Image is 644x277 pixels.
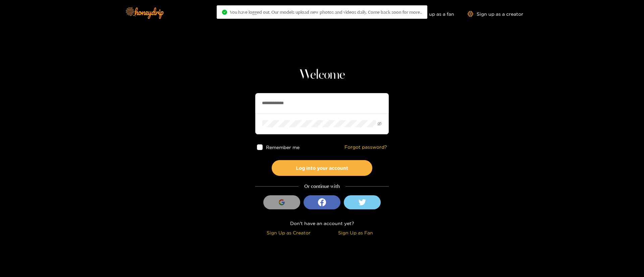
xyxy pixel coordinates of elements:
div: Sign Up as Creator [257,229,320,236]
span: check-circle [222,10,227,15]
div: Or continue with [255,183,389,190]
div: Don't have an account yet? [255,219,389,227]
span: Remember me [266,145,300,150]
a: Sign up as a creator [468,11,523,17]
a: Forgot password? [344,144,387,150]
h1: Welcome [255,67,389,83]
a: Sign up as a fan [408,11,454,17]
div: Sign Up as Fan [324,229,387,236]
button: Log into your account [272,160,372,176]
span: eye-invisible [377,122,382,126]
span: You have logged out. Our models upload new photos and videos daily. Come back soon for more.. [230,9,422,15]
